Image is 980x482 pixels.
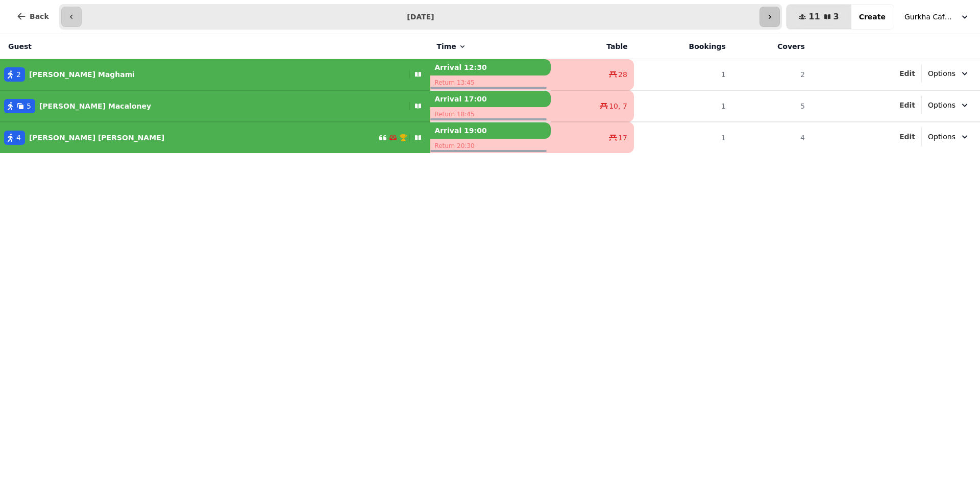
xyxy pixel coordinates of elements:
[928,68,955,79] span: Options
[899,68,915,79] button: Edit
[787,5,851,29] button: 113
[634,34,732,59] th: Bookings
[732,122,811,153] td: 4
[732,34,811,59] th: Covers
[430,59,551,75] p: Arrival 12:30
[551,34,634,59] th: Table
[898,8,976,26] button: Gurkha Cafe & Restauarant
[436,41,466,52] button: Time
[30,13,49,20] span: Back
[899,100,915,110] button: Edit
[732,90,811,122] td: 5
[8,4,57,29] button: Back
[928,100,955,110] span: Options
[899,102,915,109] span: Edit
[928,132,955,142] span: Options
[634,122,732,153] td: 1
[922,96,976,114] button: Options
[27,101,31,111] span: 5
[808,13,820,21] span: 11
[899,70,915,77] span: Edit
[430,139,551,153] p: Return 20:30
[16,133,21,143] span: 4
[29,133,164,143] p: [PERSON_NAME] [PERSON_NAME]
[834,13,839,21] span: 3
[430,107,551,121] p: Return 18:45
[899,133,915,140] span: Edit
[634,59,732,91] td: 1
[29,69,135,80] p: [PERSON_NAME] Maghami
[618,69,627,80] span: 28
[609,101,627,111] span: 10, 7
[16,69,21,80] span: 2
[732,59,811,91] td: 2
[851,5,894,29] button: Create
[430,91,551,107] p: Arrival 17:00
[618,133,627,143] span: 17
[922,64,976,83] button: Options
[430,122,551,139] p: Arrival 19:00
[436,41,456,52] span: Time
[634,90,732,122] td: 1
[430,75,551,90] p: Return 13:45
[899,132,915,142] button: Edit
[39,101,151,111] p: [PERSON_NAME] Macaloney
[922,128,976,146] button: Options
[904,12,955,22] span: Gurkha Cafe & Restauarant
[859,13,886,20] span: Create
